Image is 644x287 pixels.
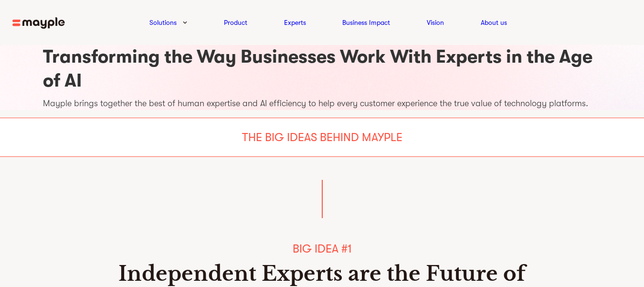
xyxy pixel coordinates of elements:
p: Mayple brings together the best of human expertise and AI efficiency to help every customer exper... [43,97,602,110]
a: Business Impact [342,17,390,28]
a: About us [481,17,507,28]
a: Experts [284,17,306,28]
img: mayple-logo [12,17,65,29]
a: Product [224,17,247,28]
div: BIG IDEA #1 [17,241,628,256]
img: arrow-down [183,21,187,24]
h1: Transforming the Way Businesses Work With Experts in the Age of AI [43,45,602,92]
a: Vision [427,17,444,28]
a: Solutions [149,17,177,28]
